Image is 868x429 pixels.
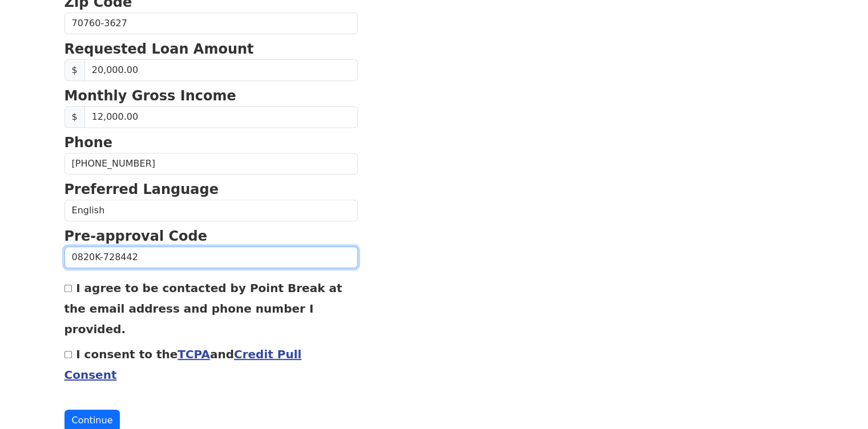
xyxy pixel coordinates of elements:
a: TCPA [177,347,210,361]
input: Requested Loan Amount [84,59,358,81]
input: Phone [64,153,358,175]
span: $ [64,59,85,81]
strong: Pre-approval Code [64,228,208,244]
span: $ [64,106,85,128]
p: Monthly Gross Income [64,86,358,106]
label: I agree to be contacted by Point Break at the email address and phone number I provided. [64,281,342,336]
input: Zip Code [64,13,358,34]
input: Pre-approval Code [64,246,358,268]
input: Monthly Gross Income [84,106,358,128]
strong: Preferred Language [64,181,219,197]
label: I consent to the and [64,347,302,382]
strong: Phone [64,135,113,151]
strong: Requested Loan Amount [64,41,254,57]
